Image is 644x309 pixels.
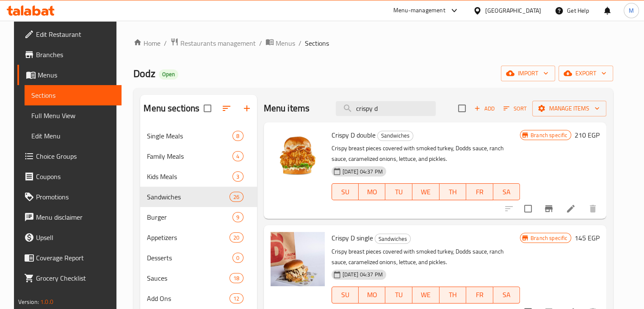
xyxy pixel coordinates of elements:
a: Edit Restaurant [17,24,122,44]
span: 8 [233,132,243,140]
div: Burger [147,212,232,222]
img: Crispy D single [271,232,325,286]
a: Restaurants management [170,38,256,49]
span: Grocery Checklist [36,273,115,283]
a: Home [133,38,160,48]
span: WE [416,186,436,198]
div: items [229,273,243,283]
a: Menus [265,38,295,49]
span: Edit Menu [31,131,115,141]
span: Open [159,71,178,78]
span: import [508,68,548,79]
span: SA [497,289,517,301]
button: MO [359,287,386,303]
div: items [229,293,243,303]
span: Crispy D double [332,129,376,141]
a: Choice Groups [17,146,122,166]
p: Crispy breast pieces covered with smoked turkey, Dodds sauce, ranch sauce, caramelized onions, le... [332,246,520,268]
a: Upsell [17,227,122,248]
h6: 210 EGP [575,129,600,141]
div: items [229,232,243,243]
div: Open [159,69,178,80]
span: Restaurants management [180,38,256,48]
span: Upsell [36,232,115,243]
span: Sort [503,104,527,113]
button: SA [493,183,520,200]
a: Promotions [17,187,122,207]
a: Full Menu View [25,105,122,126]
div: Sandwiches [377,131,413,141]
span: Menus [38,70,115,80]
span: Kids Meals [147,171,232,182]
span: Full Menu View [31,110,115,121]
div: [GEOGRAPHIC_DATA] [485,6,541,15]
a: Grocery Checklist [17,268,122,288]
span: 1.0.0 [40,296,53,307]
span: Sections [31,90,115,100]
span: 18 [230,274,243,282]
button: import [501,66,555,81]
span: 0 [233,254,243,262]
button: WE [412,183,439,200]
button: WE [412,287,439,303]
span: [DATE] 04:37 PM [339,168,386,176]
span: Single Meals [147,131,232,141]
span: WE [416,289,436,301]
span: Family Meals [147,151,232,161]
span: export [565,68,606,79]
button: TH [439,287,467,303]
span: Choice Groups [36,151,115,161]
span: 12 [230,295,243,303]
span: Sandwiches [147,192,229,202]
button: SU [332,183,359,200]
button: FR [466,287,493,303]
h2: Menu sections [144,102,199,115]
a: Coverage Report [17,248,122,268]
button: Sort [501,102,529,115]
span: Branch specific [527,234,571,242]
span: Add [473,104,496,113]
div: Appetizers20 [140,227,257,248]
span: M [629,6,634,15]
span: Coverage Report [36,253,115,263]
span: Sauces [147,273,229,283]
div: Burger9 [140,207,257,227]
a: Branches [17,44,122,65]
span: Sandwiches [375,234,410,244]
li: / [164,38,167,48]
span: FR [470,186,490,198]
button: TH [439,183,467,200]
span: 9 [233,213,243,221]
div: Sandwiches26 [140,187,257,207]
span: MO [362,186,382,198]
span: Sandwiches [378,131,413,141]
span: SU [335,289,355,301]
button: MO [359,183,386,200]
button: delete [583,199,603,219]
div: Family Meals4 [140,146,257,166]
a: Sections [25,85,122,105]
span: Menu disclaimer [36,212,115,222]
div: items [232,253,243,263]
button: Add section [237,98,257,119]
a: Edit menu item [566,204,576,214]
span: Appetizers [147,232,229,243]
button: Branch-specific-item [539,199,559,219]
span: Promotions [36,192,115,202]
button: SU [332,287,359,303]
span: Select to update [519,200,537,218]
a: Coupons [17,166,122,187]
span: Crispy D single [332,232,373,244]
span: Select section [453,99,471,117]
h6: 145 EGP [575,232,600,244]
button: FR [466,183,493,200]
span: SU [335,186,355,198]
div: Sauces18 [140,268,257,288]
span: Add Ons [147,293,229,303]
span: 26 [230,193,243,201]
span: Desserts [147,253,232,263]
